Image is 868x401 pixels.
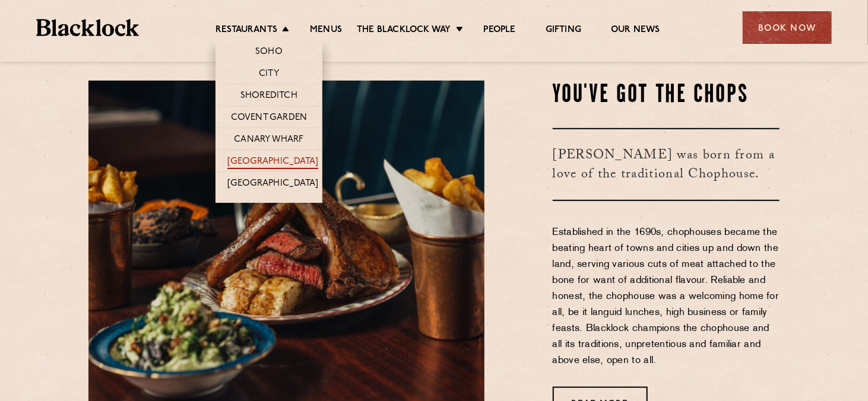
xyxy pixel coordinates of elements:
[231,112,308,125] a: Covent Garden
[611,24,660,37] a: Our News
[227,156,318,169] a: [GEOGRAPHIC_DATA]
[546,24,581,37] a: Gifting
[743,11,832,44] div: Book Now
[553,81,780,110] h2: You've Got The Chops
[240,90,297,103] a: Shoreditch
[553,128,780,201] h3: [PERSON_NAME] was born from a love of the traditional Chophouse.
[216,24,277,37] a: Restaurants
[357,24,451,37] a: The Blacklock Way
[259,68,279,81] a: City
[36,19,139,36] img: BL_Textured_Logo-footer-cropped.svg
[255,46,283,59] a: Soho
[227,178,318,191] a: [GEOGRAPHIC_DATA]
[553,225,780,369] p: Established in the 1690s, chophouses became the beating heart of towns and cities up and down the...
[310,24,342,37] a: Menus
[234,134,303,147] a: Canary Wharf
[484,24,516,37] a: People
